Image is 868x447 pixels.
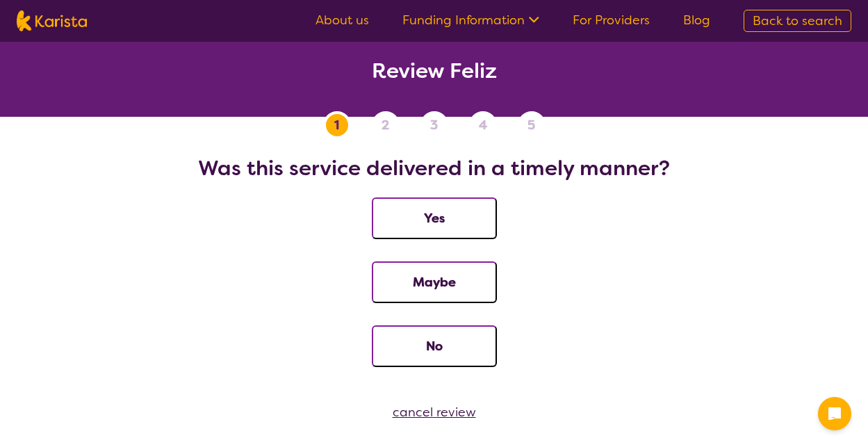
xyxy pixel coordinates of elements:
span: 5 [527,115,535,136]
a: For Providers [573,12,650,29]
span: 3 [430,115,438,136]
img: Karista logo [17,10,87,31]
button: Yes [372,197,497,239]
a: Funding Information [402,12,539,29]
h2: Review Feliz [17,58,851,83]
button: No [372,325,497,367]
span: Back to search [753,13,842,29]
button: Maybe [372,261,497,303]
a: About us [316,12,369,29]
span: 4 [479,115,487,136]
a: Blog [683,12,710,29]
a: Back to search [744,10,851,32]
span: 1 [334,115,339,136]
span: 2 [382,115,389,136]
h2: Was this service delivered in a timely manner? [17,156,851,181]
